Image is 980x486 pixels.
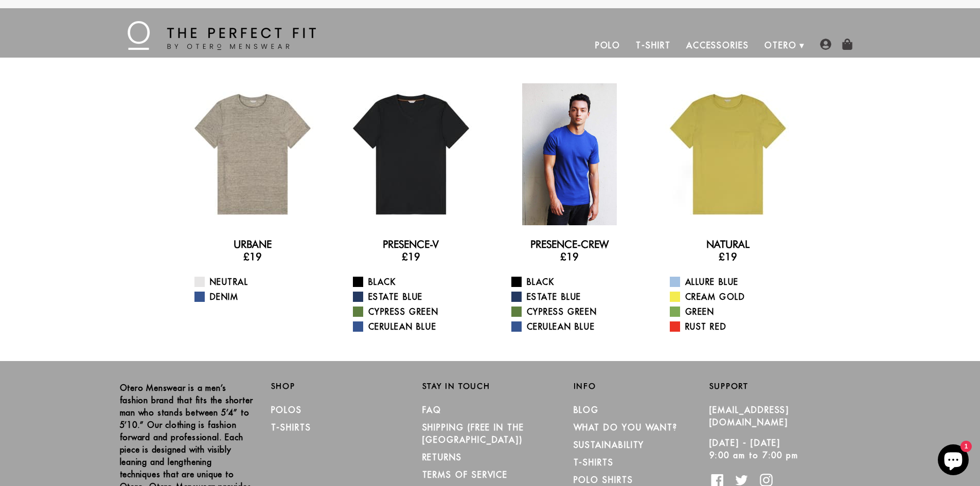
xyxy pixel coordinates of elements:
a: Cypress Green [511,305,640,318]
a: Presence-Crew [530,238,609,250]
a: Black [353,276,482,288]
a: Accessories [679,33,757,58]
h3: £19 [340,250,482,263]
a: Cypress Green [353,305,482,318]
a: Estate Blue [511,291,640,303]
img: user-account-icon.png [820,39,831,50]
h2: Shop [271,382,407,391]
a: Blog [574,405,599,415]
a: Denim [194,291,324,303]
a: Rust Red [670,320,799,333]
a: T-Shirts [574,457,614,467]
a: Green [670,305,799,318]
a: FAQ [422,405,442,415]
a: Black [511,276,640,288]
a: Cream Gold [670,291,799,303]
h2: Info [574,382,709,391]
a: T-Shirts [271,422,311,433]
img: The Perfect Fit - by Otero Menswear - Logo [128,21,316,50]
a: Polo Shirts [574,475,633,485]
h3: £19 [498,250,640,263]
a: Cerulean Blue [511,320,640,333]
a: TERMS OF SERVICE [422,470,508,480]
h3: £19 [182,250,324,263]
a: Estate Blue [353,291,482,303]
a: T-Shirt [628,33,678,58]
a: RETURNS [422,452,462,462]
h2: Stay in Touch [422,382,558,391]
a: Natural [706,238,750,250]
a: SHIPPING (Free in the [GEOGRAPHIC_DATA]) [422,422,524,445]
a: Cerulean Blue [353,320,482,333]
a: Polo [587,33,629,58]
a: Otero [757,33,805,58]
h2: Support [709,382,861,391]
inbox-online-store-chat: Shopify online store chat [935,444,972,478]
a: [EMAIL_ADDRESS][DOMAIN_NAME] [709,405,790,427]
img: shopping-bag-icon.png [842,39,853,50]
a: Allure Blue [670,276,799,288]
a: Presence-V [383,238,439,250]
a: Polos [271,405,302,415]
h3: £19 [657,250,799,263]
a: Urbane [234,238,272,250]
a: Neutral [194,276,324,288]
a: What Do You Want? [574,422,678,433]
a: Sustainability [574,440,645,450]
p: [DATE] - [DATE] 9:00 am to 7:00 pm [709,437,845,461]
